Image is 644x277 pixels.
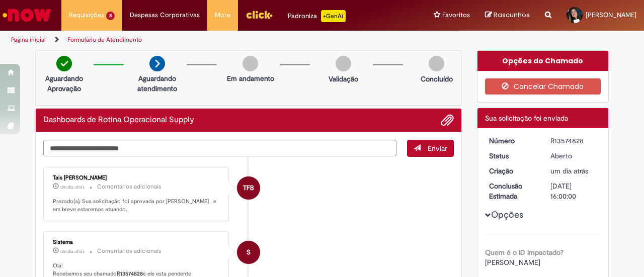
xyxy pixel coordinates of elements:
[237,241,260,264] div: System
[441,114,454,127] button: Adicionar anexos
[215,10,230,20] span: More
[133,73,182,94] p: Aguardando atendimento
[485,248,563,257] b: Quem é o ID Impactado?
[8,31,422,49] ul: Trilhas de página
[481,181,543,201] dt: Conclusão Estimada
[60,184,85,190] time: 29/09/2025 12:18:31
[60,248,85,254] span: um dia atrás
[336,56,351,71] img: img-circle-grey.png
[43,116,194,125] h2: Dashboards de Rotina Operacional Supply Histórico de tíquete
[106,12,115,20] span: 8
[421,74,453,84] p: Concluído
[485,78,601,95] button: Cancelar Chamado
[247,240,251,264] span: S
[429,56,444,71] img: img-circle-grey.png
[67,36,142,44] a: Formulário de Atendimento
[550,181,597,201] div: [DATE] 16:00:00
[243,56,258,71] img: img-circle-grey.png
[494,10,530,20] span: Rascunhos
[550,166,597,176] div: 29/09/2025 07:59:08
[60,184,85,190] span: um dia atrás
[550,166,588,175] span: um dia atrás
[1,5,53,25] img: ServiceNow
[485,114,568,123] span: Sua solicitação foi enviada
[288,10,346,22] div: Padroniza
[442,10,470,20] span: Favoritos
[43,140,396,156] textarea: Digite sua mensagem aqui...
[329,74,358,84] p: Validação
[53,198,220,213] p: Prezado(a), Sua solicitação foi aprovada por [PERSON_NAME] , e em breve estaremos atuando.
[53,175,220,181] div: Tais [PERSON_NAME]
[60,248,85,254] time: 29/09/2025 07:59:23
[246,7,273,22] img: click_logo_yellow_360x200.png
[11,36,46,44] a: Página inicial
[69,10,104,20] span: Requisições
[407,140,454,157] button: Enviar
[149,56,165,71] img: arrow-next.png
[485,258,540,267] span: [PERSON_NAME]
[40,73,89,94] p: Aguardando Aprovação
[227,73,274,83] p: Em andamento
[97,182,162,191] small: Comentários adicionais
[321,10,346,22] p: +GenAi
[56,56,72,71] img: check-circle-green.png
[477,51,609,71] div: Opções do Chamado
[130,10,200,20] span: Despesas Corporativas
[97,247,162,255] small: Comentários adicionais
[428,144,447,153] span: Enviar
[550,151,597,161] div: Aberto
[481,136,543,146] dt: Número
[53,239,220,245] div: Sistema
[550,136,597,146] div: R13574828
[550,166,588,175] time: 29/09/2025 07:59:08
[237,176,260,200] div: Tais Folhadella Barbosa Bellagamba
[481,166,543,176] dt: Criação
[485,11,530,20] a: Rascunhos
[481,151,543,161] dt: Status
[586,11,636,19] span: [PERSON_NAME]
[243,176,254,200] span: TFB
